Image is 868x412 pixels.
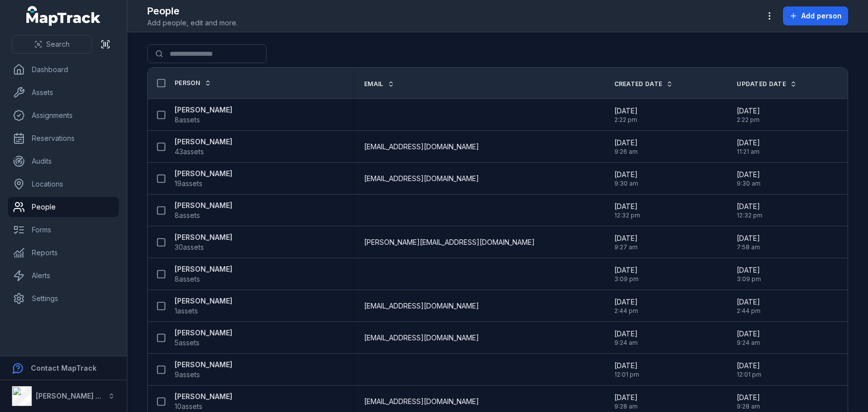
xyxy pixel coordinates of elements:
strong: [PERSON_NAME] [175,232,232,242]
span: 9:24 am [737,339,760,347]
a: [PERSON_NAME]8assets [175,201,232,220]
span: Email [364,80,384,88]
a: [PERSON_NAME]8assets [175,264,232,284]
span: [DATE] [614,202,640,211]
span: [DATE] [614,265,639,275]
time: 6/13/2025, 2:44:57 PM [737,297,761,315]
span: 2:22 pm [614,116,638,124]
time: 6/6/2025, 12:32:38 PM [737,202,763,219]
a: Email [364,80,394,88]
span: 9:30 am [614,180,638,188]
strong: [PERSON_NAME] [175,328,232,338]
a: [PERSON_NAME]10assets [175,392,232,412]
span: 9:30 am [737,180,761,188]
span: [DATE] [737,361,762,371]
span: [DATE] [737,297,761,307]
h2: People [147,4,238,18]
span: 2:44 pm [737,307,761,315]
span: [DATE] [614,329,638,339]
time: 6/6/2025, 12:32:38 PM [614,202,640,219]
span: [EMAIL_ADDRESS][DOMAIN_NAME] [364,142,479,152]
a: Reservations [8,128,119,148]
span: 9:27 am [614,243,638,251]
span: 12:32 pm [614,211,640,219]
button: Add person [783,6,848,25]
span: 9 assets [175,370,200,380]
a: MapTrack [26,6,101,26]
a: Locations [8,174,119,194]
span: [DATE] [614,393,638,403]
time: 3/4/2025, 9:28:25 AM [614,393,638,411]
span: [DATE] [614,361,639,371]
strong: [PERSON_NAME] Air [36,392,105,400]
a: Person [175,79,211,87]
span: 12:32 pm [737,211,763,219]
span: Add people, edit and more. [147,18,238,28]
a: Audits [8,151,119,171]
span: 8 assets [175,274,200,284]
span: [DATE] [614,233,638,243]
span: 8 assets [175,115,200,125]
strong: [PERSON_NAME] [175,169,232,179]
span: Add person [801,11,842,21]
span: 2:44 pm [614,307,638,315]
span: Search [46,39,70,49]
strong: [PERSON_NAME] [175,264,232,274]
time: 8/8/2025, 3:09:04 PM [614,265,639,283]
a: Assets [8,83,119,103]
a: [PERSON_NAME]1assets [175,296,232,316]
a: Dashboard [8,60,119,80]
strong: [PERSON_NAME] [175,105,232,115]
span: [EMAIL_ADDRESS][DOMAIN_NAME] [364,174,479,184]
span: 10 assets [175,402,202,412]
time: 8/1/2025, 7:58:22 AM [737,233,760,251]
time: 8/20/2025, 2:22:10 PM [737,106,760,124]
time: 6/13/2025, 2:44:57 PM [614,297,638,315]
span: 5 assets [175,338,199,348]
span: 12:01 pm [614,371,639,379]
span: [EMAIL_ADDRESS][DOMAIN_NAME] [364,333,479,343]
span: 11:21 am [737,148,760,156]
time: 5/12/2025, 9:24:05 AM [614,329,638,347]
a: [PERSON_NAME]8assets [175,105,232,125]
time: 6/4/2025, 9:30:08 AM [737,170,761,188]
span: [DATE] [737,106,760,116]
a: Settings [8,289,119,309]
span: 19 assets [175,179,202,189]
button: Search [12,35,92,54]
span: 3:09 pm [614,275,639,283]
time: 3/4/2025, 9:27:41 AM [614,233,638,251]
strong: [PERSON_NAME] [175,137,232,147]
span: 8 assets [175,210,200,220]
span: [DATE] [737,170,761,180]
span: [DATE] [614,297,638,307]
span: [DATE] [614,138,638,148]
a: Created Date [614,80,674,88]
span: 30 assets [175,242,204,252]
span: [DATE] [737,233,760,243]
span: [DATE] [614,106,638,116]
span: [EMAIL_ADDRESS][DOMAIN_NAME] [364,397,479,407]
a: Reports [8,243,119,263]
span: [DATE] [737,202,763,211]
span: 2:22 pm [737,116,760,124]
time: 8/20/2025, 2:22:10 PM [614,106,638,124]
span: 9:28 am [737,403,760,411]
span: [PERSON_NAME][EMAIL_ADDRESS][DOMAIN_NAME] [364,237,535,247]
span: 9:24 am [614,339,638,347]
time: 8/8/2025, 3:09:04 PM [737,265,761,283]
span: [DATE] [614,170,638,180]
strong: [PERSON_NAME] [175,201,232,210]
a: [PERSON_NAME]19assets [175,169,232,189]
span: 9:28 am [614,403,638,411]
span: 12:01 pm [737,371,762,379]
span: 3:09 pm [737,275,761,283]
strong: Contact MapTrack [31,364,96,372]
a: Updated Date [737,80,797,88]
span: 1 assets [175,306,198,316]
strong: [PERSON_NAME] [175,296,232,306]
time: 6/4/2025, 9:30:08 AM [614,170,638,188]
time: 3/4/2025, 9:26:03 AM [614,138,638,156]
span: [DATE] [737,393,760,403]
span: [DATE] [737,265,761,275]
